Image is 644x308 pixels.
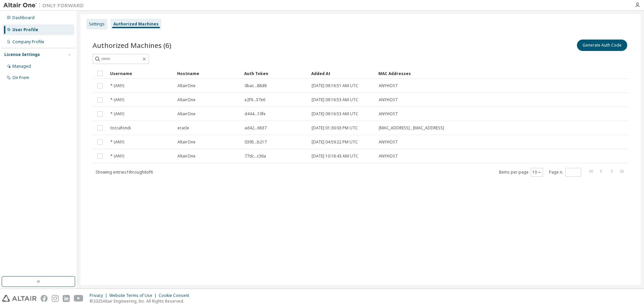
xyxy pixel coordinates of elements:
[379,153,398,159] span: ANYHOST
[245,97,265,103] span: e2f9...37e6
[549,168,581,177] span: Page n.
[12,39,44,45] div: Company Profile
[177,139,196,145] span: AltairOne
[12,27,38,33] div: User Profile
[110,125,131,131] span: toccafondi
[245,111,266,117] span: d444...10fe
[312,125,358,131] span: [DATE] 01:30:03 PM UTC
[74,295,84,302] img: youtube.svg
[41,295,48,302] img: facebook.svg
[311,68,373,79] div: Added At
[244,68,306,79] div: Auth Token
[312,153,358,159] span: [DATE] 10:18:43 AM UTC
[12,64,31,69] div: Managed
[63,295,70,302] img: linkedin.svg
[90,298,193,304] p: © 2025 Altair Engineering, Inc. All Rights Reserved.
[110,139,124,145] span: * (ANY)
[499,168,543,177] span: Items per page
[379,83,398,88] span: ANYHOST
[110,153,124,159] span: * (ANY)
[245,153,266,159] span: 77dc...c36a
[90,293,109,298] div: Privacy
[378,68,558,79] div: MAC Addresses
[113,21,159,27] div: Authorized Machines
[177,125,189,131] span: eracle
[379,111,398,117] span: ANYHOST
[532,170,541,175] button: 10
[52,295,59,302] img: instagram.svg
[577,40,627,51] button: Generate Auth Code
[312,111,358,117] span: [DATE] 09:16:53 AM UTC
[110,68,172,79] div: Username
[177,111,196,117] span: AltairOne
[177,153,196,159] span: AltairOne
[312,139,358,145] span: [DATE] 04:59:22 PM UTC
[110,97,124,103] span: * (ANY)
[177,68,239,79] div: Hostname
[12,15,35,20] div: Dashboard
[379,97,398,103] span: ANYHOST
[96,169,153,175] span: Showing entries 1 through 6 of 6
[245,139,267,145] span: 0395...b217
[379,139,398,145] span: ANYHOST
[110,111,124,117] span: * (ANY)
[3,2,87,9] img: Altair One
[93,41,171,50] span: Authorized Machines (6)
[12,75,29,80] div: On Prem
[110,83,124,88] span: * (ANY)
[312,83,358,88] span: [DATE] 09:16:51 AM UTC
[159,293,193,298] div: Cookie Consent
[379,125,444,131] span: [MAC_ADDRESS] , [MAC_ADDRESS]
[245,125,267,131] span: ad42...6637
[177,83,196,88] span: AltairOne
[89,21,105,27] div: Settings
[312,97,358,103] span: [DATE] 09:16:53 AM UTC
[2,295,37,302] img: altair_logo.svg
[4,52,40,57] div: License Settings
[177,97,196,103] span: AltairOne
[109,293,159,298] div: Website Terms of Use
[245,83,267,88] span: 0bac...88d8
